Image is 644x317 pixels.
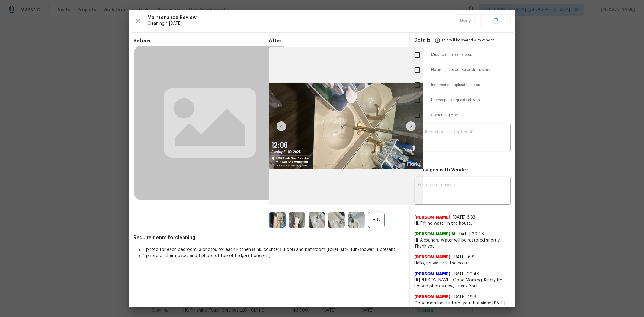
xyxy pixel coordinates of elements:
div: Incorrect or duplicate photos [410,78,515,93]
span: This will be shared with vendor [442,33,494,47]
span: [DATE], 19:8 [453,295,476,299]
span: [DATE] 20:46 [458,232,484,236]
span: Requirements for cleaning [134,235,404,241]
div: Unacceptable quality of work [410,93,515,108]
img: left-chevron-button-url [277,121,286,131]
span: Before [134,38,269,44]
span: [PERSON_NAME] [415,214,451,220]
span: [DATE], 6:8 [453,255,475,259]
span: After [269,38,404,44]
div: Something else [410,108,515,123]
div: Missing required photos [410,47,515,62]
span: [DATE] 20:48 [453,272,479,276]
span: Details [415,33,431,47]
span: Hi, FYI no water in the house. [415,220,511,226]
img: right-chevron-button-url [406,121,416,131]
span: [PERSON_NAME] [415,254,451,260]
div: +18 [368,212,385,228]
span: Messages with Vendor [415,168,469,172]
span: Hi. Alexandra Water will be restored shortly. Thank you [415,237,511,249]
span: [PERSON_NAME] [415,271,451,277]
li: 1 photo for each bedroom, 3 photos for each kitchen (sink, counters, floor) and bathroom (toilet,... [143,247,404,253]
span: Cleaning * [DATE] [148,21,456,27]
span: [PERSON_NAME] [415,294,451,300]
span: Maintenance Review [148,14,456,21]
span: Incorrect or duplicate photos [431,82,511,88]
span: No time, date and/or address stamps [431,67,511,72]
span: [PERSON_NAME] M [415,231,456,237]
div: No time, date and/or address stamps [410,62,515,78]
span: Hello, no water in the house. [415,260,511,266]
span: [DATE] 6:33 [453,215,476,219]
span: Hi [PERSON_NAME], Good Morning! Kindly try upload photos now, Thank You! [415,277,511,289]
span: Unacceptable quality of work [431,98,511,103]
li: 1 photo of thermostat and 1 photo of top of fridge (if present) [143,253,404,259]
span: Something else [431,113,511,118]
span: Missing required photos [431,52,511,57]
